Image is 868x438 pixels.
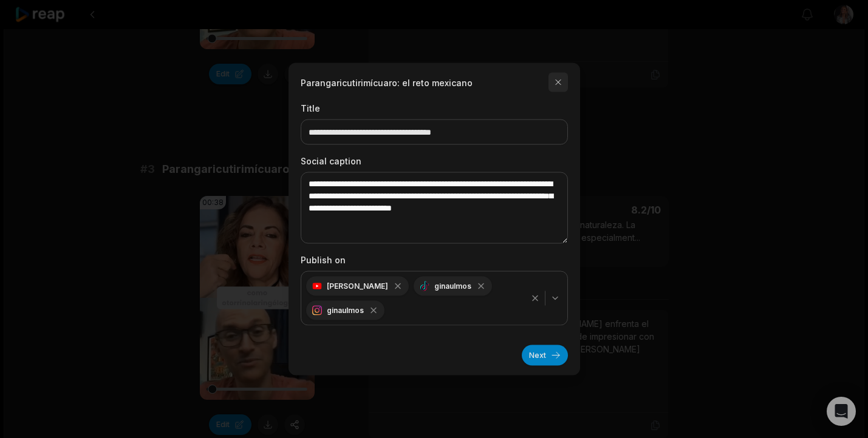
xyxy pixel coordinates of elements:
button: [PERSON_NAME]ginaulmosginaulmos [301,271,568,326]
label: Publish on [301,254,568,266]
div: ginaulmos [306,301,384,320]
h2: Parangaricutirimícuaro: el reto mexicano [301,76,473,89]
button: Next [522,345,568,366]
div: ginaulmos [414,277,492,296]
div: [PERSON_NAME] [306,277,409,296]
label: Title [301,102,568,115]
label: Social caption [301,155,568,167]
